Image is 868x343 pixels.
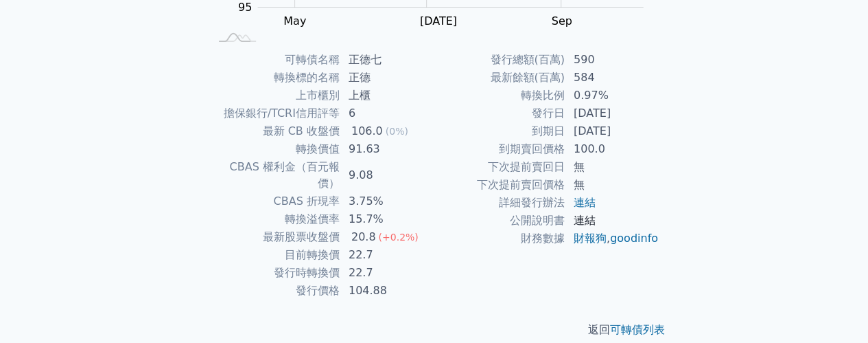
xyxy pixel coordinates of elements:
[209,282,340,300] td: 發行價格
[238,1,252,14] tspan: 95
[434,176,565,194] td: 下次提前賣回價格
[340,87,434,104] td: 上櫃
[434,104,565,122] td: 發行日
[209,228,340,246] td: 最新股票收盤價
[565,51,659,69] td: 590
[434,230,565,247] td: 財務數據
[434,212,565,230] td: 公開說明書
[551,14,572,27] tspan: Sep
[565,158,659,176] td: 無
[340,158,434,192] td: 9.08
[283,14,306,27] tspan: May
[434,87,565,104] td: 轉換比例
[340,69,434,87] td: 正德
[434,122,565,140] td: 到期日
[193,322,676,338] p: 返回
[610,232,658,245] a: goodinfo
[209,122,340,140] td: 最新 CB 收盤價
[574,214,596,227] a: 連結
[378,232,418,243] span: (+0.2%)
[209,192,340,210] td: CBAS 折現率
[349,123,386,140] div: 106.0
[209,264,340,282] td: 發行時轉換價
[574,232,607,245] a: 財報狗
[209,87,340,104] td: 上市櫃別
[340,104,434,122] td: 6
[434,194,565,212] td: 詳細發行辦法
[340,140,434,158] td: 91.63
[209,210,340,228] td: 轉換溢價率
[349,229,379,245] div: 20.8
[386,126,408,137] span: (0%)
[610,323,665,336] a: 可轉債列表
[565,104,659,122] td: [DATE]
[209,158,340,192] td: CBAS 權利金（百元報價）
[340,51,434,69] td: 正德七
[574,196,596,209] a: 連結
[434,158,565,176] td: 下次提前賣回日
[434,51,565,69] td: 發行總額(百萬)
[420,14,457,27] tspan: [DATE]
[340,210,434,228] td: 15.7%
[340,192,434,210] td: 3.75%
[209,51,340,69] td: 可轉債名稱
[565,230,659,247] td: ,
[565,87,659,104] td: 0.97%
[565,176,659,194] td: 無
[340,264,434,282] td: 22.7
[340,246,434,264] td: 22.7
[434,69,565,87] td: 最新餘額(百萬)
[565,140,659,158] td: 100.0
[209,104,340,122] td: 擔保銀行/TCRI信用評等
[209,140,340,158] td: 轉換價值
[565,69,659,87] td: 584
[340,282,434,300] td: 104.88
[209,246,340,264] td: 目前轉換價
[565,122,659,140] td: [DATE]
[434,140,565,158] td: 到期賣回價格
[209,69,340,87] td: 轉換標的名稱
